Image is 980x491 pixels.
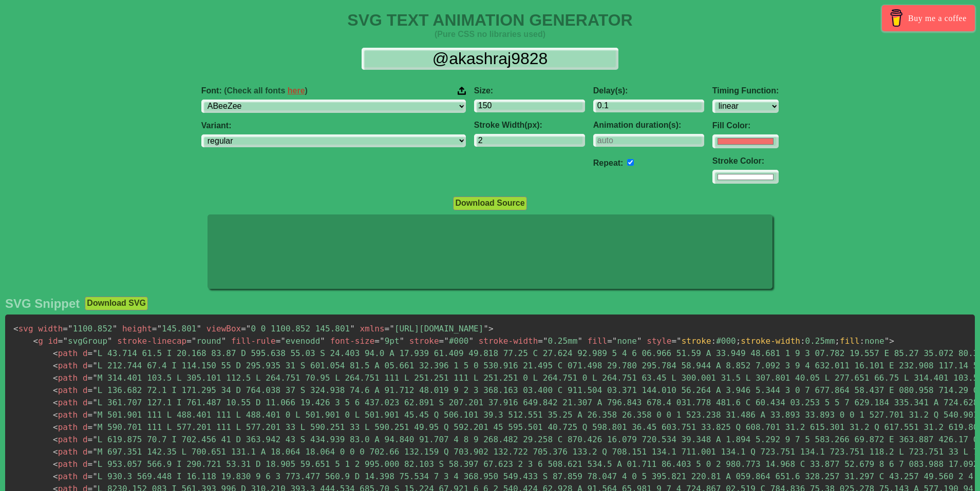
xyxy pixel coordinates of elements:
span: " [92,410,98,420]
button: Download SVG [85,297,148,310]
span: path [53,398,78,407]
span: d [83,472,88,481]
a: here [288,86,305,95]
span: fill [588,336,608,346]
span: " [612,336,617,346]
span: " [280,336,286,346]
span: = [88,385,93,395]
span: " [192,336,197,346]
span: stroke-width [741,336,800,346]
span: " [68,324,73,333]
label: Variant: [201,121,466,130]
span: " [92,459,98,469]
span: " [389,324,394,333]
span: d [83,348,88,358]
span: " [92,348,98,358]
label: Animation duration(s): [593,121,704,130]
span: = [88,410,93,420]
span: none [607,336,642,346]
span: > [488,324,494,333]
span: stroke-linecap [117,336,186,346]
label: Repeat: [593,159,624,167]
span: = [88,348,93,358]
input: Input Text Here [362,48,618,70]
span: width [38,324,63,333]
span: = [88,435,93,444]
span: = [276,336,281,346]
span: = [385,324,390,333]
span: " [350,324,355,333]
span: path [53,472,78,481]
span: (Check all fonts ) [224,86,308,95]
span: Font: [201,86,308,95]
span: " [577,336,582,346]
label: Size: [474,86,585,95]
span: 1100.852 [63,324,117,333]
label: Delay(s): [593,86,704,95]
span: = [88,422,93,432]
span: < [33,336,39,346]
span: " [157,324,162,333]
span: " [112,324,118,333]
span: d [83,398,88,407]
span: 9pt [374,336,404,346]
span: " [92,435,98,444]
span: font-size [330,336,375,346]
span: xmlns [360,324,384,333]
span: d [83,447,88,457]
span: 0.25mm [538,336,582,346]
span: < [53,447,58,457]
span: d [83,459,88,469]
span: #000 [439,336,474,346]
span: style [647,336,671,346]
span: > [889,336,894,346]
span: viewBox [206,324,241,333]
span: " [884,336,890,346]
span: d [83,435,88,444]
span: " [483,324,488,333]
span: path [53,422,78,432]
span: svg [13,324,33,333]
span: g [33,336,43,346]
span: = [186,336,192,346]
span: " [92,447,98,457]
span: d [83,410,88,420]
span: " [246,324,251,333]
span: " [543,336,548,346]
span: " [637,336,642,346]
span: stroke-width [479,336,538,346]
span: < [53,410,58,420]
input: 100 [474,100,585,112]
span: " [400,336,405,346]
span: < [53,435,58,444]
span: < [53,472,58,481]
span: path [53,447,78,457]
span: fill-rule [231,336,276,346]
input: 2px [474,134,585,147]
span: " [197,324,202,333]
span: < [13,324,18,333]
span: path [53,459,78,469]
span: 0 0 1100.852 145.801 [241,324,355,333]
span: stroke [682,336,711,346]
span: = [88,361,93,370]
label: Stroke Color: [712,156,779,166]
span: id [48,336,58,346]
span: " [221,336,227,346]
span: " [92,472,98,481]
span: 145.801 [152,324,201,333]
span: = [374,336,380,346]
span: " [92,373,98,383]
span: = [58,336,63,346]
span: ; [835,336,840,346]
span: " [63,336,68,346]
span: " [320,336,325,346]
span: " [92,385,98,395]
span: = [88,447,93,457]
span: " [444,336,449,346]
span: svgGroup [58,336,112,346]
span: path [53,410,78,420]
span: = [607,336,612,346]
span: " [380,336,385,346]
label: Fill Color: [712,121,779,130]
